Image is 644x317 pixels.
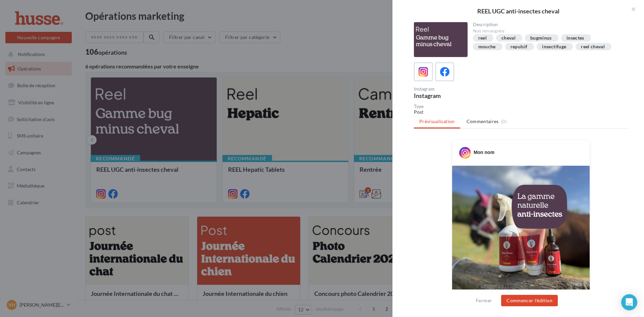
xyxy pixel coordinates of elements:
[473,22,623,27] div: Description
[530,36,552,41] div: bugminus
[581,44,605,49] div: reel cheval
[478,44,496,49] div: mouche
[467,118,499,125] span: Commentaires
[501,295,558,306] button: Commencer l'édition
[473,28,623,34] div: Non renseignée
[542,44,566,49] div: insectifuge
[414,93,518,99] div: Instagram
[414,87,518,91] div: Instagram
[478,36,487,41] div: reel
[621,294,637,310] div: Open Intercom Messenger
[511,44,528,49] div: repulsif
[501,119,507,124] span: (0)
[473,297,495,305] button: Fermer
[414,104,628,109] div: Type
[403,8,633,14] div: REEL UGC anti-insectes cheval
[501,36,516,41] div: cheval
[474,149,494,156] div: Mon nom
[567,36,584,41] div: insectes
[414,109,628,115] div: Post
